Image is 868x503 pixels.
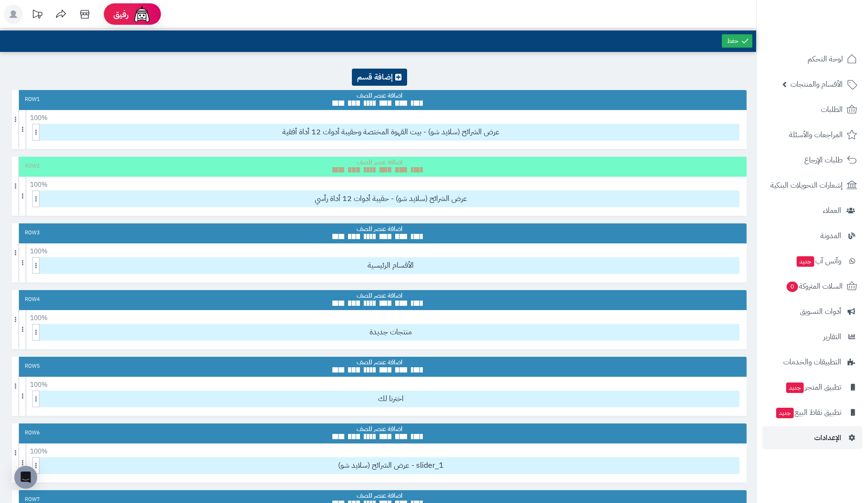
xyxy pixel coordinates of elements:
[821,103,843,116] span: الطلبات
[25,296,40,303] div: Row 4
[25,362,40,370] div: Row 5
[29,445,48,458] span: 100 %
[790,78,843,91] span: الأقسام والمنتجات
[762,48,862,70] a: لوحة التحكم
[352,69,407,83] span: Top
[823,330,841,343] span: التقارير
[42,458,739,473] span: عرض الشرائح (سلايد شو) - slider_1
[29,112,48,124] span: 100 %
[776,408,794,418] span: جديد
[42,324,739,340] span: منتجات جديدة
[762,401,862,424] a: تطبيق نقاط البيعجديد
[113,9,129,20] span: رفيق
[762,351,862,373] a: التطبيقات والخدمات
[29,312,48,324] span: 100 %
[762,250,862,272] a: وآتس آبجديد
[42,124,739,140] span: عرض الشرائح (سلايد شو) - بيت القهوة المختصة وحقيبة أدوات 12 أداة أفقية
[29,379,48,391] span: 100 %
[775,406,841,419] span: تطبيق نقاط البيع
[762,174,862,197] a: إشعارات التحويلات البنكية
[800,305,841,318] span: أدوات التسويق
[808,52,843,66] span: لوحة التحكم
[25,5,49,26] a: تحديثات المنصة
[42,258,739,273] span: الأقسام الرئيسية
[762,224,862,247] a: المدونة
[762,300,862,323] a: أدوات التسويق
[762,275,862,298] a: السلات المتروكة0
[804,153,843,167] span: طلبات الإرجاع
[762,199,862,222] a: العملاء
[132,5,151,24] img: ai-face.png
[770,179,843,192] span: إشعارات التحويلات البنكية
[29,179,48,191] span: 100 %
[25,96,40,103] div: Row 1
[762,376,862,399] a: تطبيق المتجرجديد
[787,282,798,292] span: 0
[14,466,37,489] div: Open Intercom Messenger
[42,391,739,407] span: اخترنا لك
[762,325,862,348] a: التقارير
[796,254,841,268] span: وآتس آب
[786,280,843,293] span: السلات المتروكة
[762,426,862,449] a: الإعدادات
[797,256,814,267] span: جديد
[814,431,841,444] span: الإعدادات
[42,191,739,207] span: عرض الشرائح (سلايد شو) - حقيبة أدوات 12 أداة رأسي
[783,355,841,369] span: التطبيقات والخدمات
[762,123,862,146] a: المراجعات والأسئلة
[25,229,40,237] div: Row 3
[823,204,841,217] span: العملاء
[789,128,843,141] span: المراجعات والأسئلة
[786,382,804,393] span: جديد
[820,229,841,242] span: المدونة
[29,245,48,258] span: 100 %
[25,162,40,170] div: Row 2
[785,381,841,394] span: تطبيق المتجر
[762,98,862,121] a: الطلبات
[25,429,40,437] div: Row 6
[762,149,862,171] a: طلبات الإرجاع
